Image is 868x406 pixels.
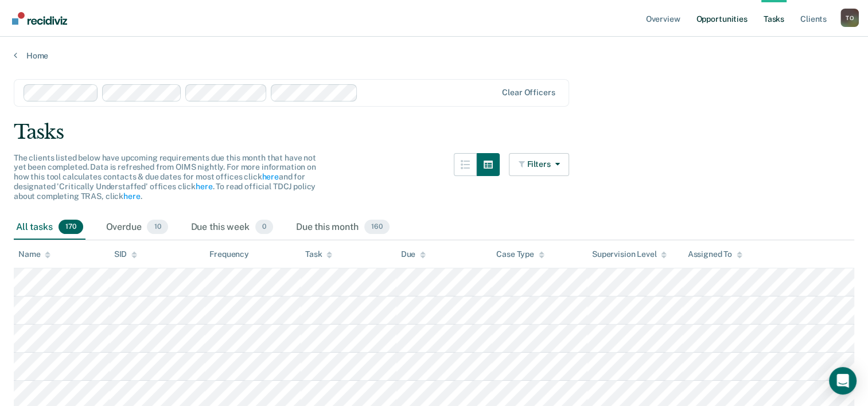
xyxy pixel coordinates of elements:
a: here [123,192,140,201]
div: Frequency [209,249,249,259]
div: Task [305,249,332,259]
span: 0 [255,220,273,235]
div: Clear officers [502,88,555,97]
div: Open Intercom Messenger [829,367,857,395]
span: 10 [147,220,168,235]
img: Recidiviz [12,12,67,25]
div: Due [401,249,426,259]
div: Due this week0 [189,215,275,240]
span: The clients listed below have upcoming requirements due this month that have not yet been complet... [14,153,316,201]
a: here [262,172,278,181]
span: 160 [364,220,390,235]
button: Profile dropdown button [840,9,859,27]
button: Filters [509,153,570,176]
div: All tasks170 [14,215,85,240]
a: Home [14,50,854,61]
div: Name [18,249,50,259]
div: Case Type [496,249,544,259]
span: 170 [59,220,83,235]
div: Tasks [14,120,854,144]
div: T O [840,9,859,27]
div: SID [114,249,138,259]
div: Assigned To [687,249,742,259]
a: here [196,182,212,191]
div: Due this month160 [294,215,392,240]
div: Supervision Level [592,249,667,259]
div: Overdue10 [104,215,170,240]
